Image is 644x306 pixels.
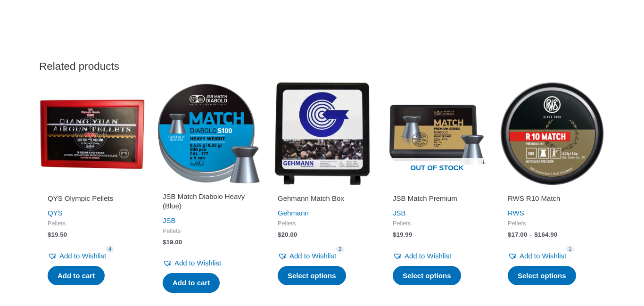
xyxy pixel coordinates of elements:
[163,227,251,235] span: Pellets
[163,256,221,270] a: Add to Wishlist
[508,231,527,238] bdi: 17.00
[336,246,344,253] span: 2
[278,194,366,207] a: Gehmann Match Box
[154,81,260,186] img: JSB Match Diabolo Heavy
[163,192,251,214] a: JSB Match Diabolo Heavy (Blue)
[393,249,451,263] a: Add to Wishlist
[393,220,481,228] span: Pellets
[278,209,309,217] a: Gehmann
[39,59,605,73] h2: Related products
[508,231,512,238] span: $
[391,158,483,180] span: Out of stock
[405,252,451,260] span: Add to Wishlist
[393,266,461,286] a: Select options for “JSB Match Premium”
[163,192,251,210] h2: JSB Match Diabolo Heavy (Blue)
[393,231,396,238] span: $
[48,220,136,228] span: Pellets
[520,252,566,260] span: Add to Wishlist
[48,194,136,207] a: QYS Olympic Pellets
[393,209,406,217] a: JSB
[393,194,481,203] h2: JSB Match Premium
[508,249,566,263] a: Add to Wishlist
[289,252,336,260] span: Add to Wishlist
[393,194,481,207] a: JSB Match Premium
[508,209,524,217] a: RWS
[278,231,281,238] span: $
[508,266,576,286] a: Select options for “RWS R10 Match”
[163,216,176,224] a: JSB
[48,231,67,238] bdi: 19.50
[384,81,490,186] img: JSB Match Premium
[566,246,574,253] span: 1
[393,231,412,238] bdi: 19.99
[534,231,538,238] span: $
[529,231,533,238] span: –
[106,246,114,253] span: 4
[508,194,596,203] h2: RWS R10 Match
[499,81,605,186] img: RWS R10 Match
[48,209,63,217] a: QYS
[534,231,557,238] bdi: 164.90
[278,220,366,228] span: Pellets
[278,194,366,203] h2: Gehmann Match Box
[163,239,166,246] span: $
[508,220,596,228] span: Pellets
[508,194,596,207] a: RWS R10 Match
[48,194,136,203] h2: QYS Olympic Pellets
[48,249,106,263] a: Add to Wishlist
[384,81,490,186] a: Out of stock
[163,239,182,246] bdi: 19.00
[59,252,106,260] span: Add to Wishlist
[48,231,51,238] span: $
[39,81,145,186] img: QYS Olympic Pellets
[163,273,220,293] a: Add to cart: “JSB Match Diabolo Heavy (Blue)”
[278,266,346,286] a: Select options for “Gehmann Match Box”
[174,259,221,267] span: Add to Wishlist
[278,249,336,263] a: Add to Wishlist
[48,266,105,286] a: Add to cart: “QYS Olympic Pellets”
[278,231,297,238] bdi: 20.00
[269,81,375,186] img: Gehmann Match Box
